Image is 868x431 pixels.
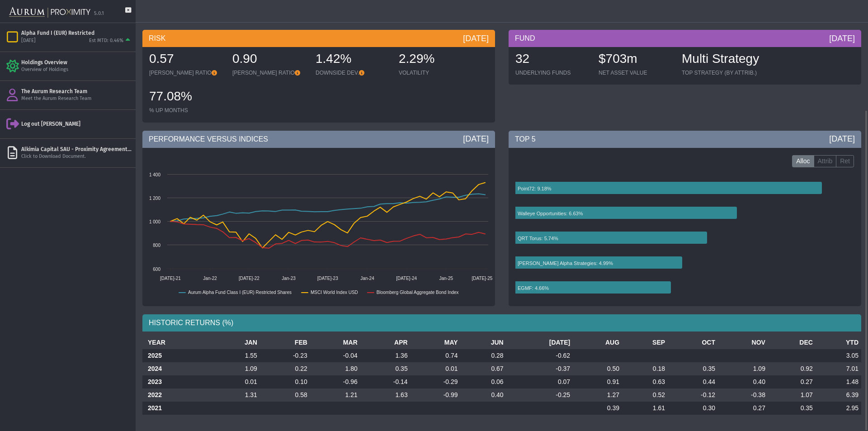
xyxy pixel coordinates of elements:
[360,336,410,349] th: APR
[149,196,160,201] text: 1 200
[142,131,495,148] div: PERFORMANCE VERSUS INDICES
[518,236,558,241] text: QRT Torus: 5.74%
[622,402,668,415] td: 1.61
[396,276,417,281] text: [DATE]-24
[410,336,461,349] th: MAY
[21,59,132,66] div: Holdings Overview
[506,375,573,388] td: 0.07
[317,276,338,281] text: [DATE]-23
[410,388,461,402] td: -0.99
[239,276,259,281] text: [DATE]-22
[515,50,590,69] div: 32
[768,388,816,402] td: 1.07
[461,388,506,402] td: 0.40
[232,69,307,76] div: [PERSON_NAME] RATIO
[203,276,217,281] text: Jan-22
[21,66,132,73] div: Overview of Holdings
[439,276,453,281] text: Jan-25
[668,388,718,402] td: -0.12
[599,50,673,69] div: $703m
[463,133,489,144] div: [DATE]
[316,69,390,76] div: DOWNSIDE DEV.
[316,50,390,69] div: 1.42%
[214,375,260,388] td: 0.01
[768,375,816,388] td: 0.27
[518,285,549,291] text: EGMF: 4.66%
[310,349,360,362] td: -0.04
[21,153,132,160] div: Click to Download Document.
[668,362,718,375] td: 0.35
[718,402,768,415] td: 0.27
[461,336,506,349] th: JUN
[142,314,861,332] div: HISTORIC RETURNS (%)
[682,50,759,69] div: Multi Strategy
[142,402,214,415] th: 2021
[622,362,668,375] td: 0.18
[506,336,573,349] th: [DATE]
[814,155,837,168] label: Attrib
[668,402,718,415] td: 0.30
[573,362,622,375] td: 0.50
[142,362,214,375] th: 2024
[360,375,410,388] td: -0.14
[816,375,861,388] td: 1.48
[816,362,861,375] td: 7.01
[768,402,816,415] td: 0.35
[463,33,489,44] div: [DATE]
[149,172,160,177] text: 1 400
[149,107,223,114] div: % UP MONTHS
[188,290,292,295] text: Aurum Alpha Fund Class I (EUR) Restricted Shares
[829,133,855,144] div: [DATE]
[792,155,814,168] label: Alloc
[310,375,360,388] td: -0.96
[518,186,552,191] text: Point72: 9.18%
[21,95,132,102] div: Meet the Aurum Research Team
[260,349,310,362] td: -0.23
[668,336,718,349] th: OCT
[622,388,668,402] td: 0.52
[518,211,583,216] text: Walleye Opportunities: 6.63%
[21,120,132,128] div: Log out [PERSON_NAME]
[282,276,296,281] text: Jan-23
[160,276,181,281] text: [DATE]-21
[506,349,573,362] td: -0.62
[260,362,310,375] td: 0.22
[768,362,816,375] td: 0.92
[461,349,506,362] td: 0.28
[260,336,310,349] th: FEB
[310,362,360,375] td: 1.80
[21,88,132,95] div: The Aurum Research Team
[573,402,622,415] td: 0.39
[21,146,132,153] div: Alkimia Capital SAU - Proximity Agreement and Electronic Access Agreement - Signed.pdf
[142,375,214,388] th: 2023
[399,50,473,69] div: 2.29%
[599,69,673,76] div: NET ASSET VALUE
[816,402,861,415] td: 2.95
[515,69,590,76] div: UNDERLYING FUNDS
[410,362,461,375] td: 0.01
[622,336,668,349] th: SEP
[310,336,360,349] th: MAR
[573,336,622,349] th: AUG
[506,362,573,375] td: -0.37
[768,336,816,349] th: DEC
[153,267,160,272] text: 600
[360,349,410,362] td: 1.36
[718,375,768,388] td: 0.40
[816,388,861,402] td: 6.39
[232,50,307,69] div: 0.90
[836,155,854,168] label: Ret
[89,38,123,44] div: Est MTD: 0.46%
[311,290,358,295] text: MSCI World Index USD
[668,375,718,388] td: 0.44
[360,276,374,281] text: Jan-24
[816,336,861,349] th: YTD
[214,336,260,349] th: JAN
[509,30,861,47] div: FUND
[9,2,90,23] img: Aurum-Proximity%20white.svg
[149,88,223,107] div: 77.08%
[142,349,214,362] th: 2025
[149,50,223,69] div: 0.57
[816,349,861,362] td: 3.05
[149,69,223,76] div: [PERSON_NAME] RATIO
